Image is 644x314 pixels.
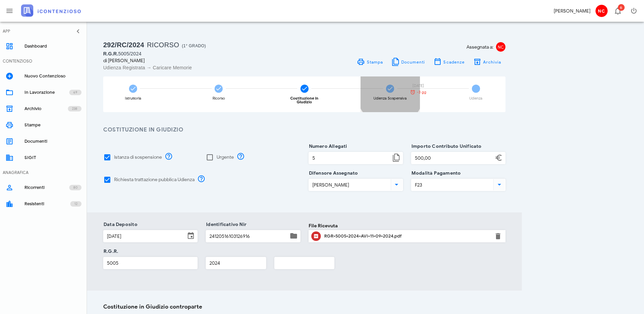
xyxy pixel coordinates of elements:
span: R.G.R. [103,51,118,56]
label: Urgente [217,154,234,161]
label: Numero Allegati [307,143,347,150]
span: NC [496,42,505,52]
button: Documenti [387,57,429,67]
input: Importo Contributo Unificato [411,152,493,164]
div: Costituzione in Giudizio [283,97,326,104]
div: In Lavorazione [24,90,69,95]
span: NC [595,5,608,17]
span: Scadenze [443,59,465,65]
div: 5005/2024 [103,50,300,57]
span: 80 [73,184,77,191]
label: Modalità Pagamento [409,170,461,177]
img: logo-text-2x.png [21,4,81,17]
div: Udienza [469,97,482,100]
div: [DATE] [406,84,430,88]
label: Data Deposito [102,221,137,228]
div: Resistenti [24,201,70,207]
span: Distintivo [618,4,625,11]
div: di [PERSON_NAME] [103,57,300,64]
div: Archivio [24,106,68,111]
input: R.G.R. [104,257,197,269]
div: CONTENZIOSO [3,58,32,64]
div: Udienza Sospensiva [373,97,407,100]
button: Scadenze [429,57,469,67]
div: [PERSON_NAME] [554,7,590,15]
input: Numero Allegati [309,152,391,164]
div: Nuovo Contenzioso [24,73,81,79]
label: File Ricevuta [309,222,338,229]
div: SIGIT [24,155,81,160]
button: Clicca per aprire un'anteprima del file o scaricarlo [311,231,321,241]
div: Ricorrenti [24,185,69,190]
label: Difensore Assegnato [307,170,358,177]
div: Clicca per aprire un'anteprima del file o scaricarlo [324,231,490,242]
div: Dashboard [24,43,81,49]
div: Ricorso [213,97,225,100]
h3: Costituzione in Giudizio controparte [103,303,505,311]
span: 69 [73,89,77,96]
span: Archivia [483,59,501,65]
span: Stampa [366,59,383,65]
span: 5 [472,85,480,93]
div: Istruttoria [125,97,141,100]
label: Identificativo Nir [204,221,246,228]
label: Richiesta trattazione pubblica Udienza [114,176,195,183]
span: -3 gg [417,90,426,94]
a: Stampa [353,57,387,67]
div: ANAGRAFICA [3,170,29,176]
span: Assegnata a: [466,43,493,51]
button: Elimina [494,232,502,240]
span: Ricorso [147,41,179,49]
input: Difensore Assegnato [309,179,389,191]
h3: Costituzione in Giudizio [103,126,505,134]
div: Udienza Registrata → Caricare Memorie [103,64,300,71]
label: R.G.R. [102,248,118,255]
input: Identificativo Nir [206,230,288,242]
button: NC [593,3,609,19]
button: Archivia [469,57,505,67]
div: RGR-5005-2024-AVI-11-09-2024.pdf [324,233,490,239]
span: 12 [74,200,77,207]
label: Istanza di sospensione [114,154,162,161]
button: Distintivo [609,3,626,19]
span: (1° Grado) [182,43,206,48]
span: 238 [72,105,77,112]
div: Stampe [24,122,81,128]
span: Documenti [401,59,425,65]
input: Modalità Pagamento [411,179,492,191]
span: 292/RC/2024 [103,41,144,49]
div: Documenti [24,139,81,144]
label: Importo Contributo Unificato [409,143,482,150]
